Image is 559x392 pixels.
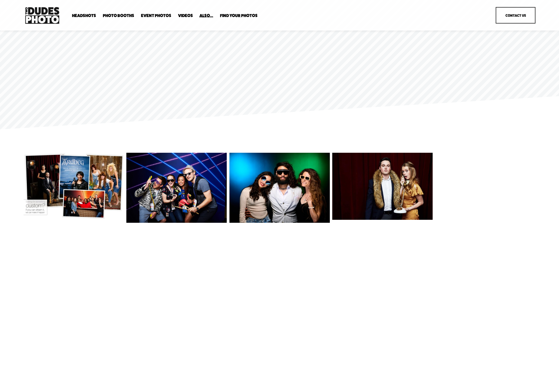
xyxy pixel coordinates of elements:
[178,13,193,18] a: Videos
[24,6,61,25] img: Two Dudes Photo | Headshots, Portraits &amp; Photo Booths
[199,13,213,18] a: folder dropdown
[72,14,96,18] span: Headshots
[332,153,433,220] img: red velvet curtains (Copy)
[229,153,330,223] img: SEAMLESS-PURPLEREDORANGE6.jpg
[24,153,124,220] img: custom design | aq (Copy)
[141,13,171,18] a: Event Photos
[103,14,134,18] span: Photo Booths
[103,13,134,18] a: folder dropdown
[220,14,258,18] span: Find Your Photos
[199,14,213,18] span: Also...
[220,13,258,18] a: folder dropdown
[72,13,96,18] a: folder dropdown
[126,153,227,223] img: 190529_GoogleEnablement_80sBooth_0075.jpg
[496,7,535,24] a: Contact Us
